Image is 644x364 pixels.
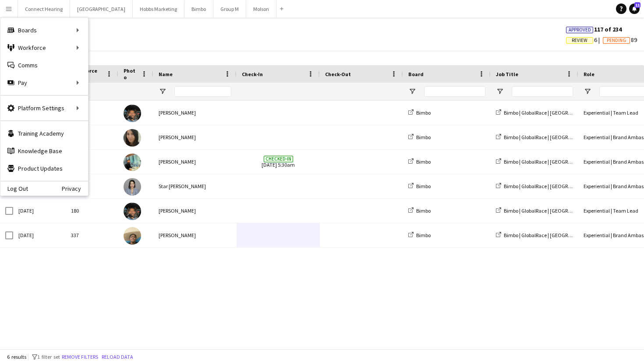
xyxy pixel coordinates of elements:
[512,86,573,97] input: Job Title Filter Input
[416,158,431,165] span: Bimbo
[0,99,88,117] div: Platform Settings
[408,183,431,189] a: Bimbo
[566,25,622,33] span: 117 of 234
[246,0,276,17] button: Molson
[153,174,237,198] div: Star [PERSON_NAME]
[70,0,133,17] button: [GEOGRAPHIC_DATA]
[603,36,637,44] span: 89
[242,150,315,174] span: [DATE] 5:30am
[66,101,118,125] div: 180
[408,232,431,238] a: Bimbo
[60,352,100,362] button: Remove filters
[0,74,88,91] div: Pay
[572,38,587,43] span: Review
[408,71,424,77] span: Board
[0,160,88,177] a: Product Updates
[408,134,431,140] a: Bimbo
[569,27,591,33] span: Approved
[153,223,237,247] div: [PERSON_NAME]
[184,0,213,17] button: Bimbo
[133,0,184,17] button: Hobbs Marketing
[416,109,431,116] span: Bimbo
[213,0,246,17] button: Group M
[325,71,351,77] span: Check-Out
[66,150,118,174] div: 250
[124,129,141,147] img: Sarah Oppedisano
[242,71,263,77] span: Check-In
[13,199,66,223] div: [DATE]
[0,185,28,192] a: Log Out
[496,71,518,77] span: Job Title
[416,134,431,140] span: Bimbo
[416,207,431,214] span: Bimbo
[124,67,138,80] span: Photo
[424,86,485,97] input: Board Filter Input
[66,174,118,198] div: 178
[408,207,431,214] a: Bimbo
[584,87,591,95] button: Open Filter Menu
[0,142,88,160] a: Knowledge Base
[159,87,166,95] button: Open Filter Menu
[629,3,640,14] a: 11
[153,150,237,174] div: [PERSON_NAME]
[0,21,88,39] div: Boards
[416,183,431,189] span: Bimbo
[0,125,88,142] a: Training Academy
[496,87,504,95] button: Open Filter Menu
[124,178,141,196] img: Star Rafiee Bandary
[100,352,135,362] button: Reload data
[634,2,640,8] span: 11
[37,353,60,360] span: 1 filter set
[13,223,66,247] div: [DATE]
[153,199,237,223] div: [PERSON_NAME]
[153,125,237,149] div: [PERSON_NAME]
[566,36,603,44] span: 6
[124,203,141,220] img: Mamoun Elsiddig
[66,125,118,149] div: 53
[408,87,416,95] button: Open Filter Menu
[264,156,293,162] span: Checked-in
[416,232,431,238] span: Bimbo
[66,199,118,223] div: 180
[607,38,626,43] span: Pending
[124,105,141,122] img: Mamoun Elsiddig
[0,39,88,56] div: Workforce
[408,158,431,165] a: Bimbo
[153,101,237,125] div: [PERSON_NAME]
[18,0,70,17] button: Connect Hearing
[0,56,88,74] a: Comms
[159,71,173,77] span: Name
[174,86,231,97] input: Name Filter Input
[62,185,88,192] a: Privacy
[408,109,431,116] a: Bimbo
[124,154,141,171] img: Taha Asif
[584,71,594,77] span: Role
[66,223,118,247] div: 337
[124,227,141,245] img: Ali Idris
